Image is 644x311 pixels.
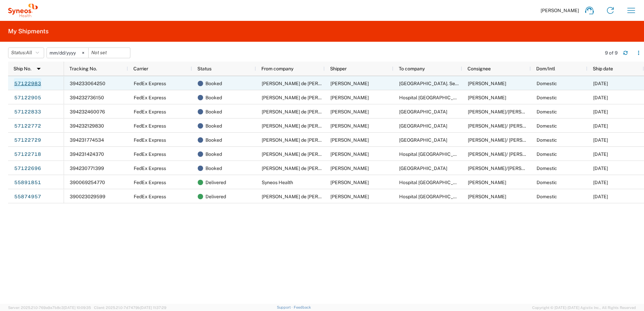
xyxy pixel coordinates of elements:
[205,189,226,204] span: Delivered
[593,109,608,114] span: 10/15/2025
[14,135,41,145] a: 57122729
[593,66,613,71] span: Ship date
[8,306,91,310] span: Server: 2025.21.0-769a9a7b8c3
[399,109,447,114] span: Hospital Universitario Central de Asturias
[134,123,166,129] span: FedEx Express
[14,177,41,188] a: 55891851
[537,123,557,129] span: Domestic
[541,7,579,13] span: [PERSON_NAME]
[399,95,466,100] span: Hospital Clinico Universitario de Valencia
[468,109,546,114] span: Isolina Riaño Galan/Ana Cristina Rodriguez Dehli
[277,305,294,309] a: Support
[261,66,293,71] span: From company
[70,137,104,143] span: 394231774534
[205,119,222,133] span: Booked
[14,163,41,174] a: 57122696
[262,81,346,86] span: Coral Garcia de Pedro
[537,81,557,86] span: Domestic
[330,123,369,129] span: Coral Garcia De Pedro
[94,306,166,310] span: Client: 2025.21.0-7d7479b
[593,81,608,86] span: 10/15/2025
[468,194,506,199] span: Dra Ruth Garcia
[33,63,44,74] img: arrow-dropdown.svg
[14,92,41,103] a: 57122905
[399,194,466,199] span: Hospital Puerta de Hierro
[537,194,557,199] span: Domestic
[593,166,608,171] span: 10/15/2025
[69,66,97,71] span: Tracking No.
[399,137,447,143] span: Hospital Universitario Virgen Macarena
[399,151,466,157] span: Hospital Sant Joan de Deu
[399,66,425,71] span: To company
[14,120,41,131] a: 57122772
[330,166,369,171] span: Coral Garcia De Pedro
[330,81,369,86] span: Coral Garcia De Pedro
[593,137,608,143] span: 10/15/2025
[205,147,222,161] span: Booked
[197,66,212,71] span: Status
[64,306,91,310] span: [DATE] 10:09:35
[593,194,608,199] span: 06/17/2025
[330,137,369,143] span: Coral Garcia De Pedro
[468,180,506,185] span: Alba Morales
[133,66,148,71] span: Carrier
[262,123,346,129] span: Coral Garcia de Pedro
[468,166,546,171] span: Merce Abad/Cristina Perez
[134,151,166,157] span: FedEx Express
[14,106,41,117] a: 57122833
[70,180,105,185] span: 390069254770
[134,81,166,86] span: FedEx Express
[134,166,166,171] span: FedEx Express
[13,66,31,71] span: Ship No.
[70,123,104,129] span: 394232129830
[140,306,166,310] span: [DATE] 11:37:29
[8,47,44,58] button: Status:All
[468,81,506,86] span: Ignacio Díez López
[294,305,311,309] a: Feedback
[134,95,166,100] span: FedEx Express
[262,180,293,185] span: Syneos Health
[537,166,557,171] span: Domestic
[262,194,346,199] span: Coral Garcia de Pedro
[262,151,346,157] span: Coral Garcia de Pedro
[205,76,222,91] span: Booked
[70,109,105,114] span: 394232460076
[205,133,222,147] span: Booked
[14,78,41,89] a: 57122983
[468,137,547,143] span: María Luisa García García/ Maria Asuncion Martinez Brocca
[70,81,105,86] span: 394233064250
[537,137,557,143] span: Domestic
[537,109,557,114] span: Domestic
[262,109,346,114] span: Coral Garcia de Pedro
[468,95,506,100] span: Alba Morales
[134,194,166,199] span: FedEx Express
[134,180,166,185] span: FedEx Express
[399,123,447,129] span: Hospital Regional Universitario de Málaga
[134,137,166,143] span: FedEx Express
[8,27,49,35] h2: My Shipments
[205,105,222,119] span: Booked
[205,91,222,105] span: Booked
[330,109,369,114] span: Coral Garcia De Pedro
[70,95,104,100] span: 394232736150
[399,81,486,86] span: Hospital Universitario de Araba. Sede Txagorritxu
[89,48,130,58] input: Not set
[330,66,347,71] span: Shipper
[330,151,369,157] span: Coral Garcia De Pedro
[532,305,636,311] span: Copyright © [DATE]-[DATE] Agistix Inc., All Rights Reserved
[593,95,608,100] span: 10/15/2025
[70,151,104,157] span: 394231424370
[537,151,557,157] span: Domestic
[26,50,32,55] span: All
[399,180,504,185] span: Hospital Clínico Universitario de Valencia, Edificio INCLIVA
[70,194,105,199] span: 390023029599
[468,66,491,71] span: Consignee
[14,149,41,160] a: 57122718
[537,95,557,100] span: Domestic
[593,180,608,185] span: 06/17/2025
[537,180,557,185] span: Domestic
[468,151,547,157] span: Roque Cardona Hernandez/ Sara Darriba Jimenez
[593,123,608,129] span: 10/15/2025
[536,66,555,71] span: Dom/Intl
[262,95,346,100] span: Coral Garcia de Pedro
